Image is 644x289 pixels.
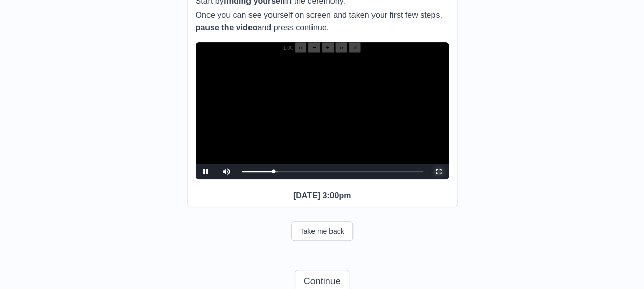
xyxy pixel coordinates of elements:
[428,164,449,179] button: Fullscreen
[291,221,352,241] button: Take me back
[196,190,449,202] p: [DATE] 3:00pm
[196,23,258,32] b: pause the video
[196,164,216,179] button: Pause
[216,164,237,179] button: Mute
[242,171,423,172] div: Progress Bar
[196,42,449,179] div: Video Player
[196,9,449,34] p: Once you can see yourself on screen and taken your first few steps, and press continue.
